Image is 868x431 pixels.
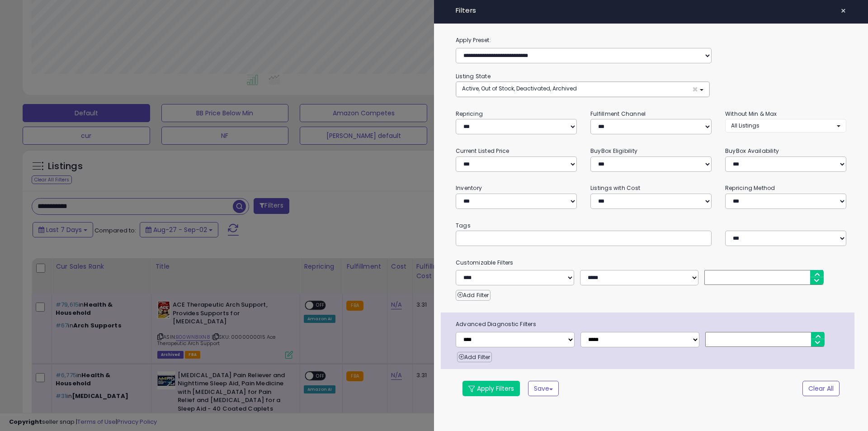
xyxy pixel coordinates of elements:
[449,35,853,45] label: Apply Preset:
[456,7,846,14] h4: Filters
[725,147,779,155] small: BuyBox Availability
[731,122,759,129] span: All Listings
[456,290,491,301] button: Add Filter
[462,85,577,92] span: Active, Out of Stock, Deactivated, Archived
[725,110,777,118] small: Without Min & Max
[457,352,492,363] button: Add Filter
[462,381,520,396] button: Apply Filters
[590,147,637,155] small: BuyBox Eligibility
[692,85,698,94] span: ×
[449,319,854,329] span: Advanced Diagnostic Filters
[456,184,482,192] small: Inventory
[837,5,850,17] button: ×
[590,184,640,192] small: Listings with Cost
[449,258,853,268] small: Customizable Filters
[528,381,559,396] button: Save
[456,110,483,118] small: Repricing
[725,184,775,192] small: Repricing Method
[456,82,709,97] button: Active, Out of Stock, Deactivated, Archived ×
[456,147,509,155] small: Current Listed Price
[590,110,646,118] small: Fulfillment Channel
[725,119,846,132] button: All Listings
[456,72,491,80] small: Listing State
[449,221,853,231] small: Tags
[802,381,840,396] button: Clear All
[840,5,846,17] span: ×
